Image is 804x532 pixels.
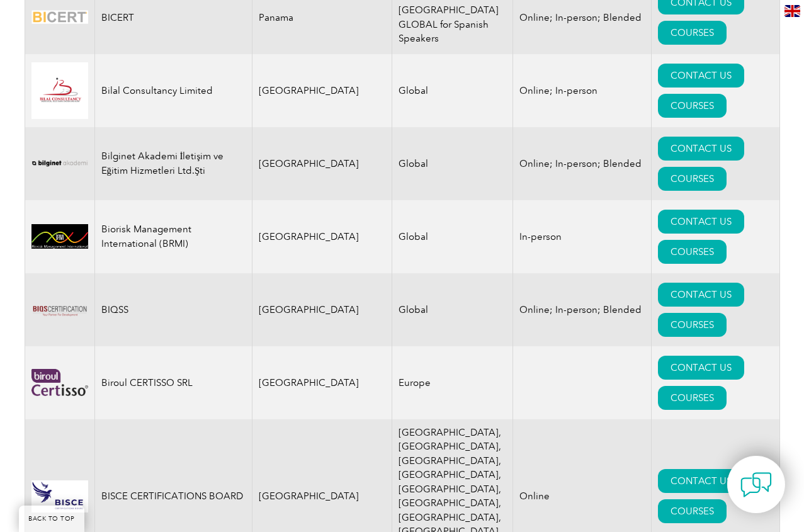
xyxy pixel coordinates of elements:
a: CONTACT US [658,356,744,380]
td: Global [392,200,513,273]
img: 4e2ac0e6-64e0-ed11-a7c5-00224814fd52-logo.jpg [31,480,88,512]
td: Biorisk Management International (BRMI) [94,200,252,273]
a: CONTACT US [658,283,744,307]
td: Global [392,54,513,127]
a: COURSES [658,94,727,118]
td: Europe [392,346,513,419]
a: COURSES [658,313,727,337]
a: COURSES [658,167,727,191]
img: 48480d59-8fd2-ef11-a72f-002248108aed-logo.png [31,369,88,396]
td: Online; In-person [513,54,652,127]
img: contact-chat.png [740,469,772,501]
td: Global [392,127,513,200]
img: d424547b-a6e0-e911-a812-000d3a795b83-logo.png [31,2,88,33]
a: COURSES [658,386,727,410]
td: [GEOGRAPHIC_DATA] [252,200,392,273]
img: a1985bb7-a6fe-eb11-94ef-002248181dbe-logo.png [31,148,88,179]
a: CONTACT US [658,210,744,234]
td: [GEOGRAPHIC_DATA] [252,127,392,200]
td: Online; In-person; Blended [513,127,652,200]
td: Bilal Consultancy Limited [94,54,252,127]
td: In-person [513,200,652,273]
img: en [784,5,800,17]
td: Bilginet Akademi İletişim ve Eğitim Hizmetleri Ltd.Şti [94,127,252,200]
td: [GEOGRAPHIC_DATA] [252,273,392,346]
a: COURSES [658,21,727,45]
td: [GEOGRAPHIC_DATA] [252,346,392,419]
img: 2f91f213-be97-eb11-b1ac-00224815388c-logo.jpg [31,62,88,119]
a: COURSES [658,240,727,264]
td: [GEOGRAPHIC_DATA] [252,54,392,127]
td: Online; In-person; Blended [513,273,652,346]
a: CONTACT US [658,64,744,88]
img: d01771b9-0638-ef11-a316-00224812a81c-logo.jpg [31,224,88,249]
a: BACK TO TOP [19,506,84,532]
td: Global [392,273,513,346]
a: COURSES [658,499,727,523]
td: BIQSS [94,273,252,346]
td: Biroul CERTISSO SRL [94,346,252,419]
a: CONTACT US [658,137,744,161]
img: 13dcf6a5-49c1-ed11-b597-0022481565fd-logo.png [31,281,88,338]
a: CONTACT US [658,469,744,493]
